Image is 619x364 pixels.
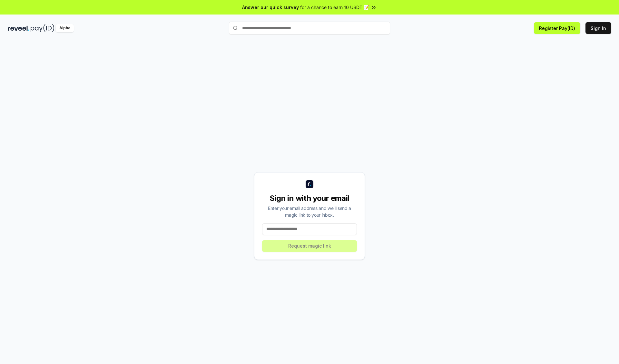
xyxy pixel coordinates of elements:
span: for a chance to earn 10 USDT 📝 [300,4,369,11]
button: Sign In [585,22,611,34]
img: pay_id [31,24,54,32]
div: Sign in with your email [262,193,357,203]
img: reveel_dark [8,24,29,32]
div: Enter your email address and we’ll send a magic link to your inbox. [262,205,357,218]
button: Register Pay(ID) [534,22,580,34]
div: Alpha [56,24,74,32]
img: logo_small [306,180,313,188]
span: Answer our quick survey [242,4,299,11]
